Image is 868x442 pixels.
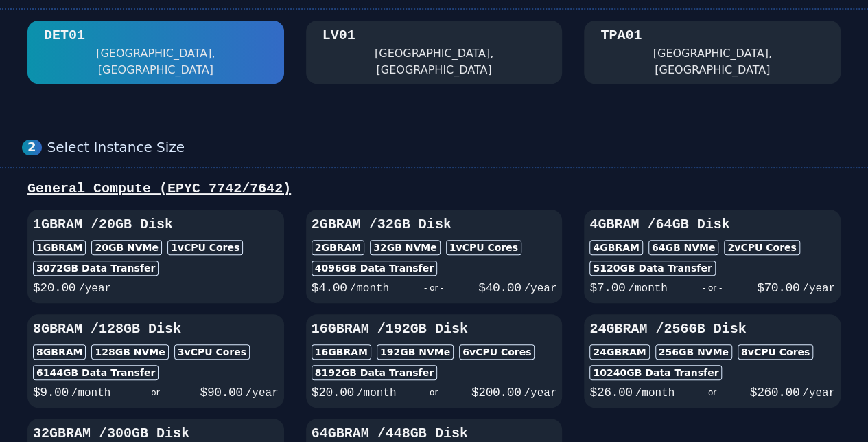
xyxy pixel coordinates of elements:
div: General Compute (EPYC 7742/7642) [22,179,846,199]
span: /year [802,283,835,295]
span: /month [357,387,397,399]
div: 10240 GB Data Transfer [589,365,722,380]
div: [GEOGRAPHIC_DATA], [GEOGRAPHIC_DATA] [322,45,546,78]
span: $ 260.00 [749,386,799,399]
div: 32 GB NVMe [370,240,441,255]
div: 128 GB NVMe [91,344,168,360]
h3: 4GB RAM / 64 GB Disk [589,215,835,234]
span: $ 4.00 [312,281,347,295]
button: 1GBRAM /20GB Disk1GBRAM20GB NVMe1vCPU Cores3072GB Data Transfer$20.00/year [27,210,284,303]
div: 24GB RAM [589,344,649,360]
button: DET01 [GEOGRAPHIC_DATA], [GEOGRAPHIC_DATA] [27,21,284,84]
span: /year [78,283,111,295]
div: 256 GB NVMe [655,344,732,360]
div: 6144 GB Data Transfer [33,365,159,380]
button: 8GBRAM /128GB Disk8GBRAM128GB NVMe3vCPU Cores6144GB Data Transfer$9.00/month- or -$90.00/year [27,314,284,408]
div: - or - [110,383,200,402]
span: $ 26.00 [589,386,632,399]
div: 8192 GB Data Transfer [312,365,437,380]
button: 24GBRAM /256GB Disk24GBRAM256GB NVMe8vCPU Cores10240GB Data Transfer$26.00/month- or -$260.00/year [584,314,841,408]
h3: 16GB RAM / 192 GB Disk [312,320,557,339]
div: 5120 GB Data Transfer [589,261,715,276]
div: 20 GB NVMe [91,240,162,255]
h3: 8GB RAM / 128 GB Disk [33,320,279,339]
div: 192 GB NVMe [377,344,454,360]
div: TPA01 [600,26,642,45]
div: 2 vCPU Cores [724,240,799,255]
button: TPA01 [GEOGRAPHIC_DATA], [GEOGRAPHIC_DATA] [584,21,841,84]
div: 1 vCPU Cores [446,240,521,255]
span: $ 40.00 [478,281,521,295]
div: DET01 [44,26,85,45]
div: Select Instance Size [47,139,846,156]
span: $ 20.00 [33,281,75,295]
div: 2 [22,140,42,155]
div: 6 vCPU Cores [459,344,535,360]
div: 64 GB NVMe [648,240,719,255]
div: 8GB RAM [33,344,86,360]
button: 2GBRAM /32GB Disk2GBRAM32GB NVMe1vCPU Cores4096GB Data Transfer$4.00/month- or -$40.00/year [306,210,563,303]
span: /year [524,387,556,399]
div: 3072 GB Data Transfer [33,261,159,276]
span: /year [802,387,835,399]
span: /year [246,387,279,399]
div: 4GB RAM [589,240,642,255]
div: LV01 [322,26,355,45]
span: $ 7.00 [589,281,625,295]
h3: 24GB RAM / 256 GB Disk [589,320,835,339]
button: LV01 [GEOGRAPHIC_DATA], [GEOGRAPHIC_DATA] [306,21,563,84]
span: /month [71,387,111,399]
div: - or - [675,383,749,402]
div: 16GB RAM [312,344,371,360]
span: $ 90.00 [200,386,243,399]
div: 3 vCPU Cores [174,344,250,360]
div: [GEOGRAPHIC_DATA], [GEOGRAPHIC_DATA] [44,45,268,78]
div: - or - [389,278,478,298]
span: /month [349,283,389,295]
div: 1GB RAM [33,240,86,255]
span: $ 70.00 [757,281,799,295]
div: 8 vCPU Cores [738,344,813,360]
div: - or - [668,278,757,298]
span: $ 200.00 [471,386,521,399]
span: /month [628,283,668,295]
span: /year [524,283,556,295]
div: [GEOGRAPHIC_DATA], [GEOGRAPHIC_DATA] [600,45,824,78]
div: 2GB RAM [312,240,364,255]
h3: 1GB RAM / 20 GB Disk [33,215,279,234]
span: /month [635,387,675,399]
div: - or - [396,383,471,402]
div: 4096 GB Data Transfer [312,261,437,276]
span: $ 20.00 [312,386,354,399]
button: 16GBRAM /192GB Disk16GBRAM192GB NVMe6vCPU Cores8192GB Data Transfer$20.00/month- or -$200.00/year [306,314,563,408]
div: 1 vCPU Cores [167,240,243,255]
h3: 2GB RAM / 32 GB Disk [312,215,557,234]
span: $ 9.00 [33,386,69,399]
button: 4GBRAM /64GB Disk4GBRAM64GB NVMe2vCPU Cores5120GB Data Transfer$7.00/month- or -$70.00/year [584,210,841,303]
